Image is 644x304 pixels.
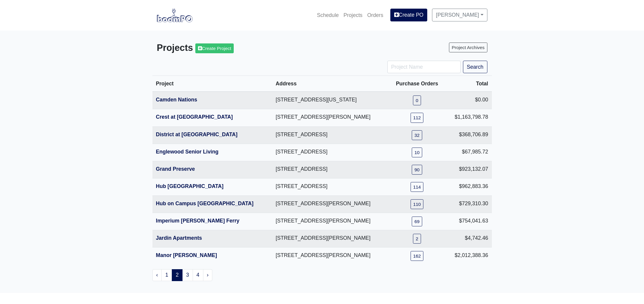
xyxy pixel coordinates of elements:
a: Project Archives [449,43,487,52]
a: Imperium [PERSON_NAME] Ferry [156,218,240,224]
td: $368,706.89 [445,126,492,144]
a: 3 [182,269,193,281]
a: Projects [341,9,365,22]
a: 32 [412,130,422,140]
a: 69 [412,217,422,226]
td: [STREET_ADDRESS][PERSON_NAME] [272,230,389,247]
a: Hub on Campus [GEOGRAPHIC_DATA] [156,200,254,206]
a: 114 [411,182,424,192]
a: Jardin Apartments [156,235,202,241]
a: 4 [193,269,203,281]
th: Project [152,76,272,92]
td: [STREET_ADDRESS][PERSON_NAME] [272,109,389,126]
a: Orders [365,9,386,22]
a: 2 [413,234,421,244]
a: 162 [411,251,424,261]
td: [STREET_ADDRESS][PERSON_NAME] [272,213,389,230]
td: [STREET_ADDRESS] [272,126,389,144]
td: $962,883.36 [445,178,492,195]
td: [STREET_ADDRESS] [272,144,389,161]
td: $0.00 [445,92,492,109]
a: « Previous [152,269,162,281]
input: Project Name [387,61,461,73]
a: Next » [203,269,213,281]
th: Total [445,76,492,92]
h3: Projects [157,43,318,54]
td: $67,985.72 [445,144,492,161]
a: 10 [412,148,422,157]
a: 0 [413,95,421,105]
td: $754,041.63 [445,213,492,230]
td: $729,310.30 [445,195,492,213]
a: Schedule [314,9,341,22]
a: [PERSON_NAME] [432,9,487,21]
a: Camden Nations [156,97,197,103]
a: 112 [411,113,424,123]
td: $1,163,798.78 [445,109,492,126]
a: Manor [PERSON_NAME] [156,252,217,258]
td: [STREET_ADDRESS][PERSON_NAME] [272,247,389,265]
td: $923,132.07 [445,161,492,178]
a: Grand Preserve [156,166,195,172]
span: 2 [172,269,183,281]
td: $2,012,388.36 [445,247,492,265]
td: $4,742.46 [445,230,492,247]
img: boomPO [157,8,193,22]
td: [STREET_ADDRESS][PERSON_NAME] [272,195,389,213]
a: 110 [411,199,424,209]
a: Create PO [390,9,427,21]
a: Create Project [195,43,234,53]
td: [STREET_ADDRESS] [272,178,389,195]
a: Englewood Senior Living [156,149,219,155]
td: [STREET_ADDRESS] [272,161,389,178]
td: [STREET_ADDRESS][US_STATE] [272,92,389,109]
a: 1 [161,269,172,281]
th: Address [272,76,389,92]
a: Hub [GEOGRAPHIC_DATA] [156,183,224,189]
a: 90 [412,165,422,175]
th: Purchase Orders [389,76,445,92]
button: Search [463,61,487,73]
a: District at [GEOGRAPHIC_DATA] [156,131,238,137]
a: Crest at [GEOGRAPHIC_DATA] [156,114,233,120]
